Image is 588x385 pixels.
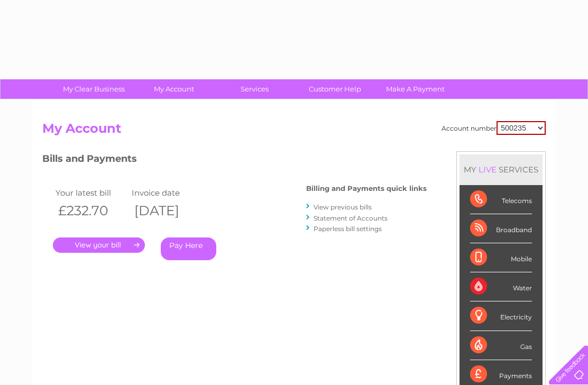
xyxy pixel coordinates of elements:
a: My Account [131,79,218,99]
div: Water [470,272,532,301]
td: Your latest bill [53,186,129,200]
a: Statement of Accounts [314,214,388,222]
div: Gas [470,331,532,360]
div: LIVE [476,164,499,175]
a: Services [211,79,298,99]
th: £232.70 [53,200,129,222]
a: Pay Here [161,237,216,260]
a: Customer Help [291,79,379,99]
h2: My Account [42,121,546,141]
a: . [53,237,145,253]
h3: Bills and Payments [42,151,427,170]
h4: Billing and Payments quick links [306,185,427,192]
a: Make A Payment [372,79,459,99]
div: Mobile [470,243,532,272]
div: Electricity [470,301,532,331]
a: My Clear Business [50,79,137,99]
a: View previous bills [314,203,372,211]
div: MY SERVICES [460,154,543,185]
th: [DATE] [129,200,205,222]
div: Account number [442,121,546,135]
div: Broadband [470,214,532,243]
div: Telecoms [470,185,532,214]
td: Invoice date [129,186,205,200]
a: Paperless bill settings [314,225,382,233]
